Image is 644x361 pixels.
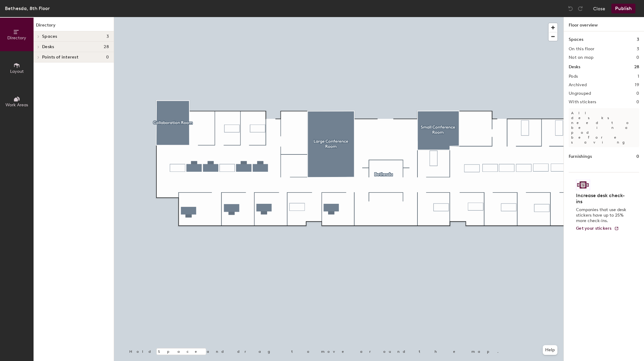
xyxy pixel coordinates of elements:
h1: 3 [637,36,639,43]
h2: Not on map [569,55,593,60]
span: 28 [104,44,109,49]
h1: Furnishings [569,153,592,160]
button: Publish [611,4,635,13]
h4: Increase desk check-ins [576,193,628,205]
div: Bethesda, 8th Floor [5,5,50,12]
img: Undo [567,5,574,12]
h1: Spaces [569,36,583,43]
a: Get your stickers [576,226,619,231]
span: 3 [106,34,109,39]
span: 0 [106,55,109,60]
button: Help [543,345,557,355]
p: All desks need to be in a pod before saving [569,108,639,147]
h1: Directory [34,22,114,31]
h2: 0 [636,100,639,104]
span: Layout [10,69,24,74]
h2: 0 [636,55,639,60]
h2: On this floor [569,47,595,51]
h2: Archived [569,83,587,87]
span: Work Areas [5,102,28,108]
h2: 1 [638,74,639,79]
span: Directory [7,35,26,41]
h1: Floor overview [564,17,644,31]
h2: 3 [637,47,639,51]
h1: 0 [636,153,639,160]
h2: 19 [635,83,639,87]
img: Sticker logo [576,180,590,190]
p: Companies that use desk stickers have up to 25% more check-ins. [576,207,628,224]
h1: Desks [569,64,580,70]
h2: Ungrouped [569,91,591,96]
h2: With stickers [569,100,596,104]
span: Points of interest [42,55,78,60]
img: Redo [577,5,583,12]
span: Get your stickers [576,226,612,231]
button: Close [593,4,605,13]
h1: 28 [634,64,639,70]
span: Desks [42,44,54,49]
h2: 0 [636,91,639,96]
h2: Pods [569,74,578,79]
span: Spaces [42,34,57,39]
